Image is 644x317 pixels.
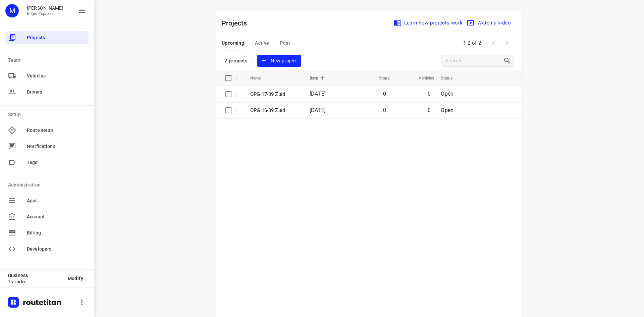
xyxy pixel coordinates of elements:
div: Drivers [5,85,89,99]
span: Past [280,39,290,47]
span: Next Page [500,36,514,50]
span: Stops [370,74,389,82]
p: 2 projects [224,58,248,64]
span: Projects [27,34,86,41]
p: Regio Express [27,11,63,16]
div: Billing [5,226,89,240]
div: Notifications [5,140,89,153]
span: 0 [428,91,431,97]
span: [DATE] [310,107,326,113]
div: Account [5,210,89,223]
div: Tags [5,156,89,169]
div: Route setup [5,123,89,137]
p: Team [8,57,89,64]
p: Projects [222,18,253,28]
p: OPG 17-09 Zuid [250,91,300,98]
p: Business [8,273,62,278]
span: 0 [428,107,431,113]
span: Developers [27,246,86,253]
span: Vehicles [27,72,86,80]
button: New project [257,55,301,67]
span: Account [27,213,86,220]
span: Route setup [27,127,86,134]
span: 0 [383,107,386,113]
div: Projects [5,31,89,44]
p: Max Bisseling [27,5,63,11]
span: Previous Page [487,36,500,50]
div: Vehicles [5,69,89,83]
span: 1-2 of 2 [461,36,484,50]
span: Date [310,74,327,82]
span: [DATE] [310,91,326,97]
span: New project [261,57,297,65]
p: OPG 16-09 Zuid [250,107,300,114]
p: Setup [8,111,89,118]
span: Apps [27,197,86,204]
span: Status [441,74,461,82]
span: Upcoming [222,39,244,47]
span: Drivers [27,89,86,96]
div: Search [503,57,513,65]
span: Name [250,74,270,82]
span: Notifications [27,143,86,150]
span: Active [255,39,269,47]
span: Open [441,91,453,97]
p: Administration [8,181,89,189]
div: Apps [5,194,89,207]
span: Billing [27,229,86,236]
span: 0 [383,91,386,97]
span: Vehicles [410,74,434,82]
button: Modify [62,272,89,284]
p: 7 vehicles [8,279,62,284]
span: Tags [27,159,86,166]
span: Modify [68,276,83,281]
input: Search projects [445,56,503,66]
span: Open [441,107,453,113]
div: M [5,4,19,17]
div: Developers [5,242,89,256]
